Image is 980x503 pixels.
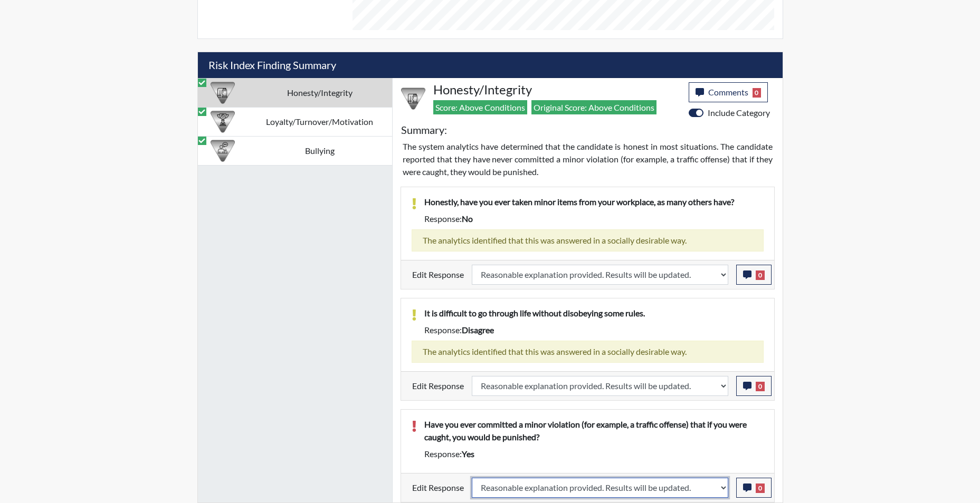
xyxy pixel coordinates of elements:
[531,100,656,114] span: Original Score: Above Conditions
[412,376,464,396] label: Edit Response
[736,265,772,285] button: 0
[198,52,783,78] h5: Risk Index Finding Summary
[416,212,772,225] div: Response:
[412,265,464,285] label: Edit Response
[424,418,764,443] p: Have you ever committed a minor violation (for example, a traffic offense) that if you were caugh...
[211,81,235,105] img: CATEGORY%20ICON-11.a5f294f4.png
[433,82,681,98] h4: Honesty/Integrity
[736,478,772,498] button: 0
[462,449,474,459] span: yes
[464,265,736,285] div: Update the test taker's response, the change might impact the score
[753,88,762,98] span: 0
[424,307,764,320] p: It is difficult to go through life without disobeying some rules.
[401,86,425,111] img: CATEGORY%20ICON-11.a5f294f4.png
[689,82,768,102] button: Comments0
[424,196,764,208] p: Honestly, have you ever taken minor items from your workplace, as many others have?
[433,100,527,114] span: Score: Above Conditions
[462,214,473,224] span: no
[401,123,447,136] h5: Summary:
[248,78,392,107] td: Honesty/Integrity
[708,107,770,119] label: Include Category
[211,139,235,163] img: CATEGORY%20ICON-04.6d01e8fa.png
[464,376,736,396] div: Update the test taker's response, the change might impact the score
[462,325,494,335] span: disagree
[248,136,392,165] td: Bullying
[464,478,736,498] div: Update the test taker's response, the change might impact the score
[708,87,748,97] span: Comments
[416,324,772,336] div: Response:
[736,376,772,396] button: 0
[412,341,764,363] div: The analytics identified that this was answered in a socially desirable way.
[403,140,773,178] p: The system analytics have determined that the candidate is honest in most situations. The candida...
[211,110,235,134] img: CATEGORY%20ICON-17.40ef8247.png
[412,229,764,252] div: The analytics identified that this was answered in a socially desirable way.
[412,478,464,498] label: Edit Response
[416,448,772,460] div: Response:
[248,107,392,136] td: Loyalty/Turnover/Motivation
[756,270,765,280] span: 0
[756,483,765,493] span: 0
[756,382,765,391] span: 0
